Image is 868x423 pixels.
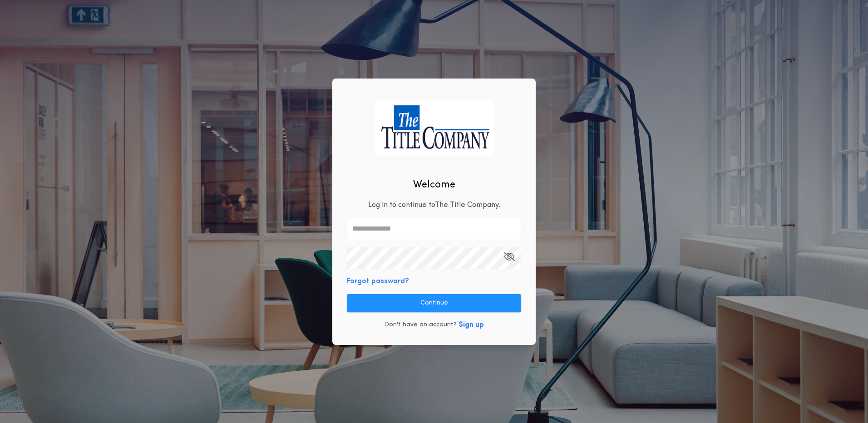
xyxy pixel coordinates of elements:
p: Log in to continue to The Title Company . [368,200,500,211]
button: Forgot password? [347,276,409,287]
p: Don't have an account? [384,320,457,330]
img: logo [375,100,493,156]
button: Sign up [459,320,484,330]
button: Continue [347,294,521,312]
h2: Welcome [413,177,455,192]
